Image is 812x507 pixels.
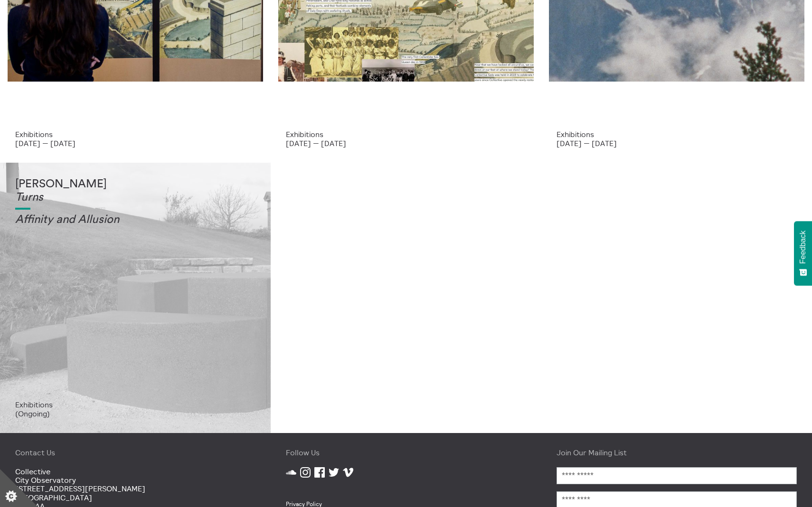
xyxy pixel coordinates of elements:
p: Exhibitions [15,130,255,138]
p: Exhibitions [557,130,797,138]
em: Turns [15,192,43,203]
p: Exhibitions [286,130,526,138]
p: (Ongoing) [15,409,255,418]
p: Exhibitions [15,400,255,409]
p: [DATE] — [DATE] [286,139,526,147]
span: Feedback [799,230,807,264]
button: Feedback - Show survey [794,221,812,286]
p: [DATE] — [DATE] [15,139,255,147]
p: [DATE] — [DATE] [557,139,797,147]
h4: Join Our Mailing List [557,448,797,457]
em: Affinity and Allusi [15,214,106,225]
em: on [106,214,119,225]
h1: [PERSON_NAME] [15,178,255,204]
h4: Follow Us [286,448,526,457]
h4: Contact Us [15,448,255,457]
